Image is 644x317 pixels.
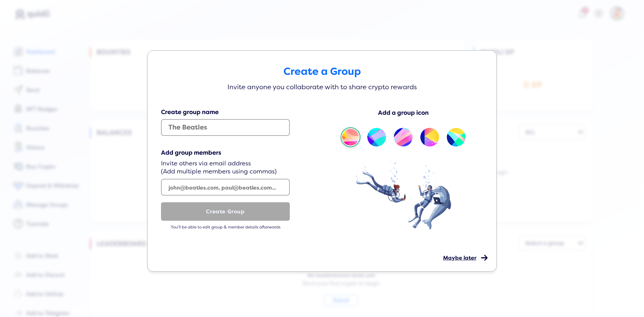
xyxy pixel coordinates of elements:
[367,127,387,147] img: Group Avatar Option
[443,255,476,261] span: Maybe later
[446,127,466,147] img: Group Avatar Option
[161,160,290,176] div: Invite others via email address (Add multiple members using commas)
[161,119,290,136] input: The Beatles
[221,83,423,92] h5: Invite anyone you collaborate with to share crypto rewards
[393,127,413,147] img: Group Avatar Option
[154,66,490,77] h3: Create a Group
[378,109,429,116] div: Add a group icon
[420,127,440,147] img: Group Avatar Option
[161,202,290,221] button: Create Group
[161,109,290,116] div: Create group name
[161,179,290,196] input: john@beatles.com, paul@beatles.com...
[161,149,290,156] div: Add group members
[355,161,451,229] img: Quidli Illustration
[340,127,361,147] img: Group Avatar Option
[161,225,290,230] p: You'll be able to edit group & member details afterwards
